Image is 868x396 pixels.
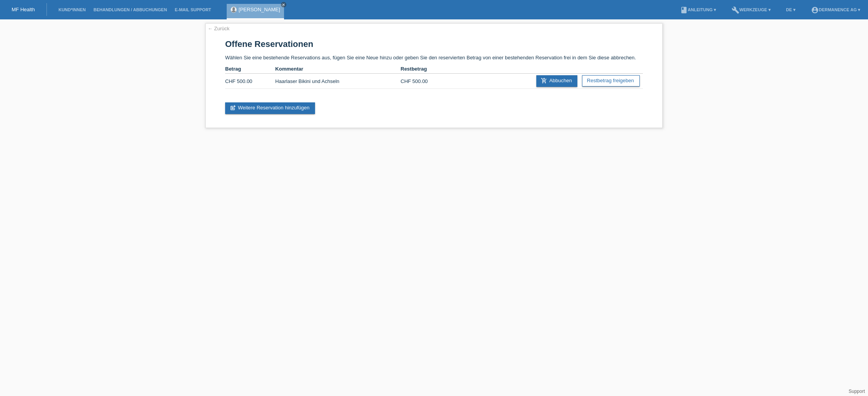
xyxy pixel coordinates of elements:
[680,6,688,14] i: book
[239,7,280,12] a: [PERSON_NAME]
[225,39,643,49] h1: Offene Reservationen
[281,2,286,7] a: close
[728,7,775,12] a: buildWerkzeuge ▾
[225,74,275,89] td: CHF 500.00
[849,389,865,394] a: Support
[811,6,819,14] i: account_circle
[230,105,236,111] i: post_add
[582,75,640,86] a: Restbetrag freigeben
[208,26,229,31] a: ← Zurück
[225,102,315,114] a: post_addWeitere Reservation hinzufügen
[401,74,451,89] td: CHF 500.00
[275,74,400,89] td: Haarlaser Bikini und Achseln
[676,7,720,12] a: bookAnleitung ▾
[12,7,35,12] a: MF Health
[225,64,275,74] th: Betrag
[541,78,547,84] i: add_shopping_cart
[171,7,215,12] a: E-Mail Support
[90,7,171,12] a: Behandlungen / Abbuchungen
[536,75,577,87] a: add_shopping_cartAbbuchen
[732,6,739,14] i: build
[282,3,286,7] i: close
[401,64,451,74] th: Restbetrag
[782,7,799,12] a: DE ▾
[205,23,663,128] div: Wählen Sie eine bestehende Reservations aus, fügen Sie eine Neue hinzu oder geben Sie den reservi...
[807,7,864,12] a: account_circleDermanence AG ▾
[55,7,90,12] a: Kund*innen
[275,64,400,74] th: Kommentar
